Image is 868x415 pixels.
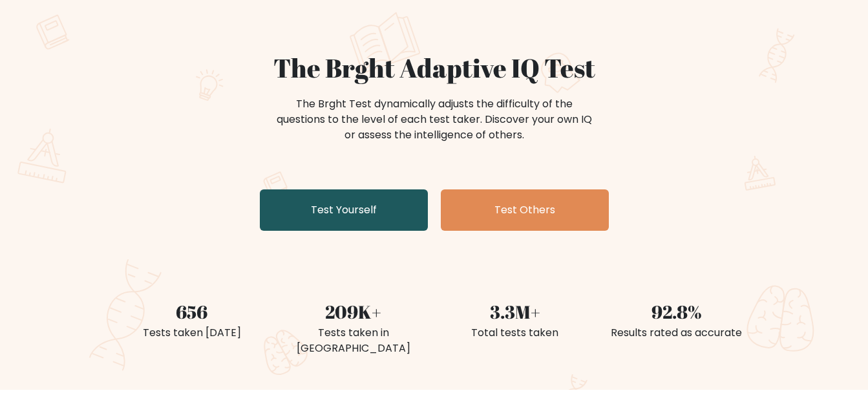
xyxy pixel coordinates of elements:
div: Results rated as accurate [604,325,750,341]
a: Test Others [441,189,609,231]
div: The Brght Test dynamically adjusts the difficulty of the questions to the level of each test take... [273,96,596,143]
div: 209K+ [281,298,427,325]
a: Test Yourself [260,189,428,231]
h1: The Brght Adaptive IQ Test [119,52,750,83]
div: 656 [119,298,265,325]
div: 3.3M+ [442,298,588,325]
div: 92.8% [604,298,750,325]
div: Tests taken [DATE] [119,325,265,341]
div: Tests taken in [GEOGRAPHIC_DATA] [281,325,427,356]
div: Total tests taken [442,325,588,341]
